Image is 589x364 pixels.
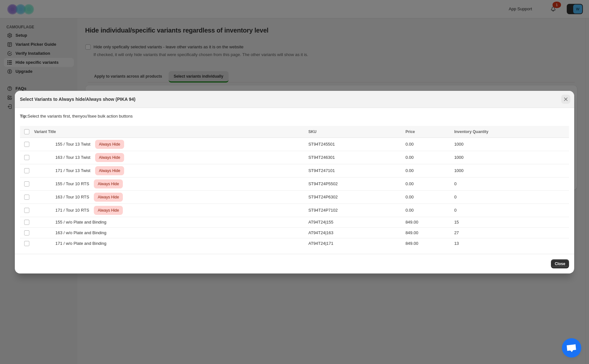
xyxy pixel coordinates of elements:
span: 171 / Tour 10 RTS [55,207,93,214]
span: Close [555,261,565,266]
p: Select the variants first, then you'll see bulk action buttons [20,113,569,120]
td: 849.00 [404,227,452,238]
td: 0.00 [404,177,452,190]
td: ST94T24P6302 [306,190,403,204]
td: 0.00 [404,164,452,177]
span: Always Hide [96,180,120,188]
td: 15 [452,217,569,227]
span: 163 / Tour 13 Twist [55,154,94,161]
span: Always Hide [96,193,120,201]
td: ST94T247101 [306,164,403,177]
span: Inventory Quantity [454,129,488,134]
td: 1000 [452,164,569,177]
span: Always Hide [98,167,122,175]
span: Always Hide [96,206,120,214]
td: 13 [452,238,569,249]
strong: Tip: [20,114,28,119]
td: 0 [452,204,569,217]
span: 163 / w/o Plate and Binding [55,230,110,236]
div: Open chat [562,338,581,358]
td: AT94T24|155 [306,217,403,227]
span: Variant Title [34,129,56,134]
td: ST94T24P5502 [306,177,403,190]
span: 155 / Tour 10 RTS [55,181,93,187]
span: 163 / Tour 10 RTS [55,194,93,200]
td: AT94T24|171 [306,238,403,249]
td: 0.00 [404,190,452,204]
span: Always Hide [98,154,122,161]
td: 0.00 [404,138,452,151]
td: 0.00 [404,204,452,217]
span: 155 / w/o Plate and Binding [55,219,110,225]
span: 155 / Tour 13 Twist [55,141,94,148]
td: 0.00 [404,151,452,164]
td: ST94T24P7102 [306,204,403,217]
button: Close [561,95,570,104]
td: ST94T245501 [306,138,403,151]
td: 0 [452,177,569,190]
td: 1000 [452,138,569,151]
span: 171 / w/o Plate and Binding [55,240,110,247]
span: SKU [308,129,316,134]
td: AT94T24|163 [306,227,403,238]
span: Price [406,129,415,134]
h2: Select Variants to Always hide/Always show (PIKA 94) [20,96,135,102]
td: 849.00 [404,238,452,249]
td: ST94T246301 [306,151,403,164]
td: 27 [452,227,569,238]
span: 171 / Tour 13 Twist [55,168,94,174]
span: Always Hide [98,140,122,148]
td: 0 [452,190,569,204]
td: 849.00 [404,217,452,227]
td: 1000 [452,151,569,164]
button: Close [551,259,569,268]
